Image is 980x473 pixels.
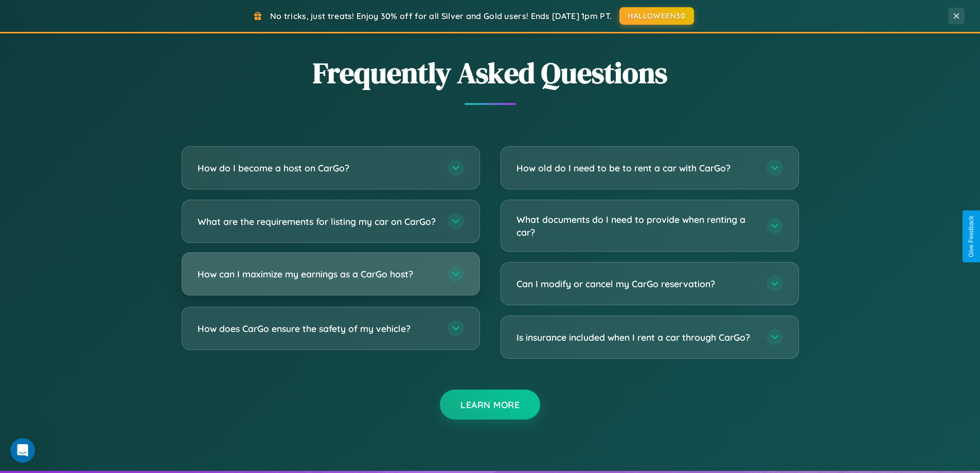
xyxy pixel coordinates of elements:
[10,438,35,463] iframe: Intercom live chat
[516,213,756,238] h3: What documents do I need to provide when renting a car?
[198,162,437,174] h3: How do I become a host on CarGo?
[198,322,437,335] h3: How does CarGo ensure the safety of my vehicle?
[182,53,799,93] h2: Frequently Asked Questions
[516,331,756,344] h3: Is insurance included when I rent a car through CarGo?
[516,277,756,290] h3: Can I modify or cancel my CarGo reservation?
[619,7,694,25] button: HALLOWEEN30
[968,216,975,257] div: Give Feedback
[198,215,437,228] h3: What are the requirements for listing my car on CarGo?
[516,162,756,174] h3: How old do I need to be to rent a car with CarGo?
[198,268,437,281] h3: How can I maximize my earnings as a CarGo host?
[270,11,612,21] span: No tricks, just treats! Enjoy 30% off for all Silver and Gold users! Ends [DATE] 1pm PT.
[440,390,540,419] button: Learn More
